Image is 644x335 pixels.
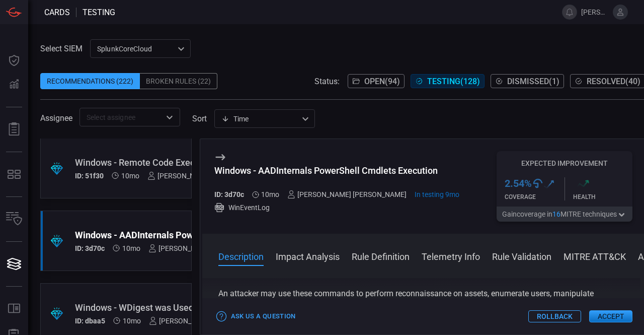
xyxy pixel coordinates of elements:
[528,310,581,322] button: Rollback
[492,250,551,262] button: Rule Validation
[97,44,175,54] p: SplunkCoreCloud
[589,310,632,322] button: Accept
[348,74,405,88] button: Open(94)
[507,77,559,86] span: Dismissed ( 1 )
[287,190,407,198] div: [PERSON_NAME] [PERSON_NAME]
[75,230,321,240] div: Windows - AADInternals PowerShell Cmdlets Execution
[276,250,340,262] button: Impact Analysis
[40,73,140,89] div: Recommendations (222)
[261,190,279,198] span: Dec 16, 2024 3:33 AM
[2,207,26,231] button: Inventory
[147,172,267,180] div: [PERSON_NAME] [PERSON_NAME]
[552,210,560,218] span: 16
[2,117,26,142] button: Reports
[214,309,298,324] button: Ask Us a Question
[75,244,105,252] h5: ID: 3d70c
[218,250,264,262] button: Description
[352,250,410,262] button: Rule Definition
[75,157,320,168] div: Windows - Remote Code Execution With Winrm
[83,8,115,17] span: testing
[2,162,26,186] button: MITRE - Detection Posture
[497,207,632,222] button: Gaincoverage in16MITRE techniques
[581,8,609,16] span: [PERSON_NAME][EMAIL_ADDRESS][PERSON_NAME][DOMAIN_NAME]
[83,111,160,123] input: Select assignee
[122,244,140,252] span: Dec 16, 2024 3:33 AM
[214,203,460,213] div: WinEventLog
[75,317,105,325] h5: ID: dbaa5
[148,244,268,252] div: [PERSON_NAME] [PERSON_NAME]
[587,77,640,86] span: Resolved ( 40 )
[75,172,104,180] h5: ID: 51f30
[75,302,322,313] div: Windows - WDigest was Used for Authentication (Lazarus)
[40,113,72,123] span: Assignee
[505,177,532,189] h3: 2.54 %
[221,114,299,124] div: Time
[2,73,26,97] button: Detections
[505,193,565,200] div: Coverage
[563,250,626,262] button: MITRE ATT&CK
[422,250,480,262] button: Telemetry Info
[2,252,26,276] button: Cards
[214,190,244,198] h5: ID: 3d70c
[214,165,460,176] div: Windows - AADInternals PowerShell Cmdlets Execution
[44,8,70,17] span: Cards
[573,193,633,200] div: Health
[497,159,632,167] h5: Expected Improvement
[314,77,340,86] span: Status:
[364,77,400,86] span: Open ( 94 )
[40,44,83,53] label: Select SIEM
[427,77,480,86] span: Testing ( 128 )
[163,110,177,124] button: Open
[121,172,139,180] span: Dec 16, 2024 3:33 AM
[123,317,141,325] span: Dec 16, 2024 3:33 AM
[491,74,564,88] button: Dismissed(1)
[415,190,459,198] span: Jan 16, 2025 11:21 AM
[140,73,217,89] div: Broken Rules (22)
[2,297,26,321] button: Rule Catalog
[192,114,207,123] label: sort
[2,48,26,73] button: Dashboard
[149,317,268,325] div: [PERSON_NAME] [PERSON_NAME]
[411,74,485,88] button: Testing(128)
